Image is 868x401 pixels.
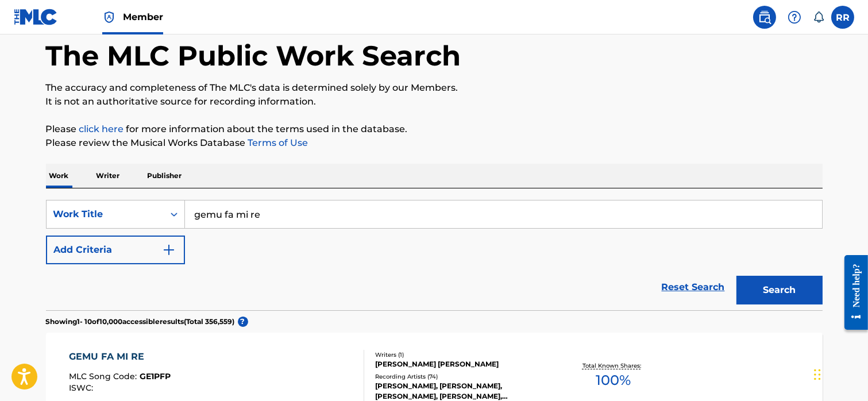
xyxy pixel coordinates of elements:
[814,357,821,392] div: Drag
[46,122,823,136] p: Please for more information about the terms used in the database.
[375,350,549,359] div: Writers ( 1 )
[69,383,96,393] span: ISWC :
[813,11,824,23] div: Notifications
[736,276,823,304] button: Search
[140,371,171,381] span: GE1PFP
[102,10,116,24] img: Top Rightsholder
[783,6,806,29] div: Help
[53,207,157,221] div: Work Title
[596,370,631,391] span: 100 %
[656,275,731,300] a: Reset Search
[93,164,124,188] p: Writer
[375,359,549,369] div: [PERSON_NAME] [PERSON_NAME]
[788,10,801,24] img: help
[162,243,176,257] img: 9d2ae6d4665cec9f34b9.svg
[46,81,823,95] p: The accuracy and completeness of The MLC's data is determined solely by our Members.
[69,371,140,381] span: MLC Song Code :
[123,10,163,24] span: Member
[811,346,868,401] iframe: Chat Widget
[144,164,186,188] p: Publisher
[14,9,58,25] img: MLC Logo
[582,361,644,370] p: Total Known Shares:
[46,236,185,264] button: Add Criteria
[46,38,461,73] h1: The MLC Public Work Search
[46,136,823,150] p: Please review the Musical Works Database
[836,246,868,339] iframe: Resource Center
[831,6,854,29] div: User Menu
[69,350,171,364] div: GEMU FA MI RE
[238,317,248,327] span: ?
[46,95,823,109] p: It is not an authoritative source for recording information.
[375,372,549,381] div: Recording Artists ( 74 )
[246,137,308,148] a: Terms of Use
[79,124,124,134] a: click here
[46,200,823,310] form: Search Form
[753,6,776,29] a: Public Search
[758,10,771,24] img: search
[46,164,72,188] p: Work
[46,317,235,327] p: Showing 1 - 10 of 10,000 accessible results (Total 356,559 )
